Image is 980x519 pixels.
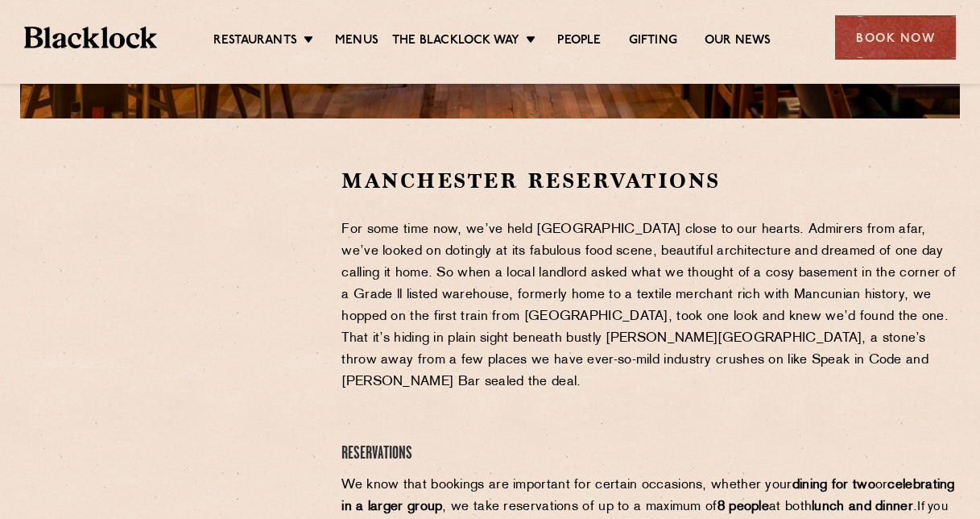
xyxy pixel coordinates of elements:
a: Gifting [629,33,677,51]
strong: lunch and dinner [812,500,913,513]
a: Restaurants [213,33,297,51]
strong: dining for two [792,479,875,492]
a: Our News [705,33,771,51]
strong: 8 people [717,500,769,513]
a: The Blacklock Way [392,33,519,51]
h2: Manchester Reservations [341,167,959,195]
iframe: OpenTable make booking widget [79,167,259,409]
img: BL_Textured_Logo-footer-cropped.svg [24,27,157,49]
p: For some time now, we’ve held [GEOGRAPHIC_DATA] close to our hearts. Admirers from afar, we’ve lo... [341,219,959,393]
a: Menus [335,33,378,51]
a: People [557,33,601,51]
h4: Reservations [341,443,959,465]
div: Book Now [835,15,956,60]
